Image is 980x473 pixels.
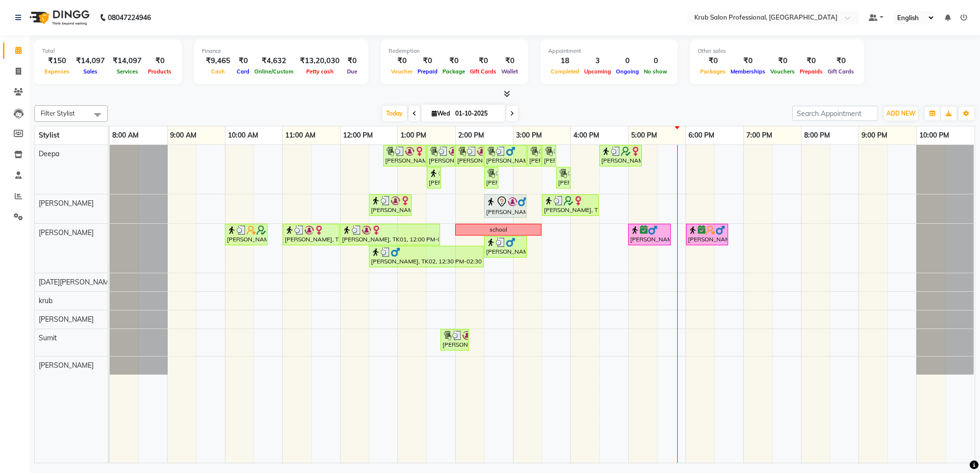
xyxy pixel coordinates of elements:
span: Stylist [39,131,59,140]
div: ₹0 [728,55,768,67]
a: 10:00 AM [225,128,261,142]
span: Wed [429,110,452,117]
div: Finance [202,47,361,55]
span: Vouchers [768,68,797,75]
div: ₹0 [825,55,857,67]
a: 9:00 AM [168,128,199,142]
div: Total [42,47,174,55]
div: ₹0 [146,55,174,67]
span: Packages [698,68,728,75]
span: [PERSON_NAME] [39,199,94,208]
a: 5:00 PM [629,128,660,142]
span: krub [39,296,52,305]
span: Voucher [389,68,415,75]
div: Other sales [698,47,857,55]
div: [PERSON_NAME], TK01, 12:45 PM-01:30 PM, Manicure & Pedicure - [PERSON_NAME] Pedicure [384,146,425,165]
div: [PERSON_NAME], TK01, 02:00 PM-02:30 PM, Waxing - Underarms RICA [456,146,483,165]
a: 7:00 PM [744,128,775,142]
a: 2:00 PM [456,128,487,142]
div: [PERSON_NAME], TK02, 03:15 PM-03:30 PM, Threading - [DEMOGRAPHIC_DATA] Eyebrows [528,146,540,165]
span: Online/Custom [252,68,296,75]
span: Prepaids [797,68,825,75]
div: [PERSON_NAME], TK05, 12:30 PM-01:15 PM, Master Haircuts - [DEMOGRAPHIC_DATA] Regular Blow Dry [370,196,411,214]
span: Products [146,68,174,75]
div: ₹14,097 [72,55,109,67]
a: 11:00 AM [283,128,318,142]
div: [PERSON_NAME], TK01, 01:30 PM-01:45 PM, Threading - [DEMOGRAPHIC_DATA] Eyebrows [428,168,440,187]
span: Today [382,106,407,121]
div: [PERSON_NAME], TK01, 01:30 PM-02:00 PM, Waxing- Full Arms RICA [428,146,454,165]
span: Wallet [499,68,520,75]
a: 12:00 PM [341,128,375,142]
input: 2025-10-01 [452,106,501,121]
div: [PERSON_NAME], TK02, 02:30 PM-03:15 PM, Manicure & Pedicure - [PERSON_NAME] Pedicure [485,146,526,165]
div: ₹0 [797,55,825,67]
a: 8:00 AM [110,128,141,142]
a: 6:00 PM [686,128,717,142]
a: 8:00 PM [802,128,833,142]
span: No show [641,68,670,75]
div: 0 [641,55,670,67]
span: Ongoing [613,68,641,75]
span: Prepaid [415,68,440,75]
span: Gift Cards [467,68,499,75]
span: Services [114,68,141,75]
span: Card [234,68,252,75]
span: [DATE][PERSON_NAME] [39,278,115,286]
span: Upcoming [582,68,613,75]
span: Completed [548,68,582,75]
div: [PERSON_NAME], TK02, 03:45 PM-04:00 PM, Threading - [DEMOGRAPHIC_DATA] Eyebrows [557,168,569,187]
div: [PERSON_NAME], TK02, 03:30 PM-03:45 PM, Threading - [DEMOGRAPHIC_DATA] Upperlips [543,146,555,165]
div: ₹0 [343,55,361,67]
div: [PERSON_NAME], TK04, 02:30 PM-03:15 PM, Master Haircuts - [DEMOGRAPHIC_DATA] Master Stylish [485,196,526,216]
div: [PERSON_NAME], TK01, 01:45 PM-02:15 PM, Experts Haircuts - [DEMOGRAPHIC_DATA] Shaving [441,331,468,349]
div: [PERSON_NAME], TK06, 03:30 PM-04:30 PM, Hair Colour & Chemical Services - [DEMOGRAPHIC_DATA] Touc... [543,196,598,214]
a: 3:00 PM [514,128,544,142]
span: Gift Cards [825,68,857,75]
a: 10:00 PM [917,128,952,142]
span: Cash [209,68,227,75]
div: [PERSON_NAME], TK02, 12:30 PM-02:30 PM, Global Hair Colour Inoa - [DEMOGRAPHIC_DATA] Up to should... [370,247,483,266]
div: [PERSON_NAME], TK06, 04:30 PM-05:15 PM, Manicure & Pedicure - [PERSON_NAME] Pedicure [600,146,641,165]
div: [PERSON_NAME], TK03, 10:00 AM-10:45 AM, Master Haircuts - [DEMOGRAPHIC_DATA] Master Stylish [226,225,267,244]
span: Petty cash [304,68,336,75]
div: [PERSON_NAME], TK08, 05:00 PM-05:45 PM, Master Haircuts - [DEMOGRAPHIC_DATA] Master Stylish [629,225,670,244]
span: Due [344,68,360,75]
span: Sales [81,68,100,75]
div: 18 [548,55,582,67]
a: 4:00 PM [571,128,602,142]
span: Filter Stylist [41,109,75,117]
button: ADD NEW [884,107,918,120]
div: 3 [582,55,613,67]
div: ₹14,097 [109,55,146,67]
div: ₹150 [42,55,72,67]
div: Redemption [389,47,520,55]
div: ₹0 [389,55,415,67]
span: [PERSON_NAME] [39,228,94,237]
div: [PERSON_NAME], TK01, 12:00 PM-01:45 PM, Hair Colour & Chemical Services - [DEMOGRAPHIC_DATA] Touc... [341,225,439,244]
div: [PERSON_NAME], TK02, 02:30 PM-03:15 PM, Master Haircuts - [DEMOGRAPHIC_DATA] Master Stylish [485,237,526,256]
div: school [490,225,507,234]
div: ₹0 [467,55,499,67]
a: 9:00 PM [859,128,890,142]
span: Memberships [728,68,768,75]
b: 08047224946 [108,4,151,31]
div: ₹4,632 [252,55,296,67]
div: [PERSON_NAME], TK07, 06:00 PM-06:45 PM, Master Haircuts - [DEMOGRAPHIC_DATA] Master Stylish [687,225,727,244]
div: ₹0 [440,55,467,67]
span: Deepa [39,149,59,158]
div: ₹0 [499,55,520,67]
span: [PERSON_NAME] [39,315,94,324]
div: ₹13,20,030 [296,55,343,67]
span: Sumit [39,333,57,342]
div: Appointment [548,47,670,55]
div: ₹0 [698,55,728,67]
span: Package [440,68,467,75]
span: [PERSON_NAME] [39,361,94,370]
input: Search Appointment [792,106,878,121]
div: 0 [613,55,641,67]
img: logo [25,4,92,31]
div: ₹0 [415,55,440,67]
div: [PERSON_NAME], TK01, 02:30 PM-02:45 PM, Threading - [DEMOGRAPHIC_DATA] Upperlips [485,168,497,187]
div: ₹0 [768,55,797,67]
